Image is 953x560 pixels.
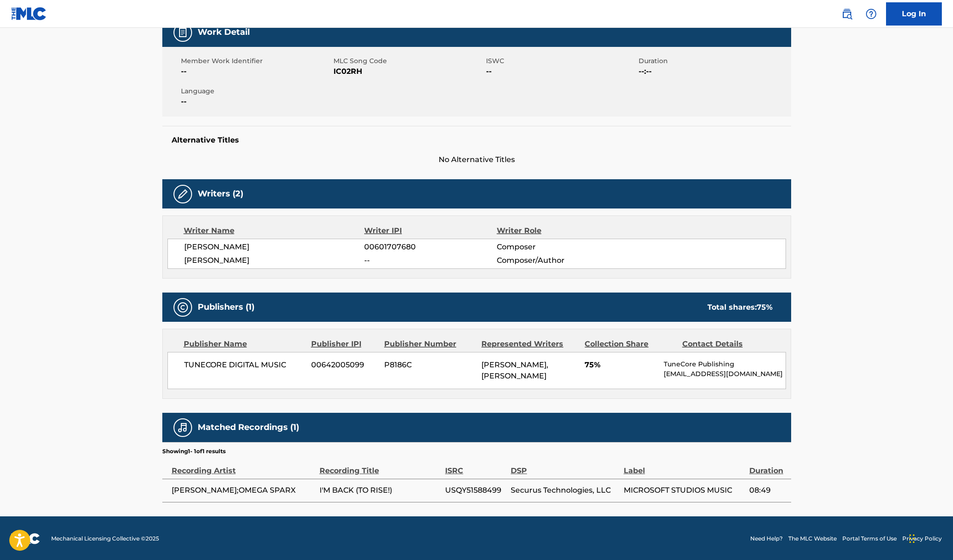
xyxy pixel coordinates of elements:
[177,302,188,313] img: Publishers
[750,534,783,543] a: Need Help?
[707,302,773,313] div: Total shares:
[445,485,506,496] span: USQY51588499
[320,485,440,496] span: I'M BACK (TO RISE!)
[184,255,365,266] span: [PERSON_NAME]
[198,189,243,199] h5: Writers (2)
[906,515,953,560] iframe: Chat Widget
[181,56,331,66] span: Member Work Identifier
[181,86,331,96] span: Language
[198,302,254,313] h5: Publishers (1)
[181,66,331,77] span: --
[902,534,942,543] a: Privacy Policy
[384,339,474,350] div: Publisher Number
[624,485,745,496] span: MICROSOFT STUDIOS MUSIC
[788,534,837,543] a: The MLC Website
[51,534,159,543] span: Mechanical Licensing Collective © 2025
[198,422,299,433] h5: Matched Recordings (1)
[311,359,377,371] span: 00642005099
[198,27,250,38] h5: Work Detail
[497,255,617,266] span: Composer/Author
[311,339,377,350] div: Publisher IPI
[162,154,791,165] span: No Alternative Titles
[177,422,188,433] img: Matched Recordings
[445,456,506,476] div: ISRC
[624,456,745,476] div: Label
[497,241,617,253] span: Composer
[886,2,942,26] a: Log In
[639,56,789,66] span: Duration
[866,8,877,20] img: help
[486,66,636,77] span: --
[862,5,880,23] div: Help
[333,56,484,66] span: MLC Song Code
[841,8,853,20] img: search
[184,241,365,253] span: [PERSON_NAME]
[364,225,497,236] div: Writer IPI
[333,66,484,77] span: IC02RH
[481,360,548,380] span: [PERSON_NAME], [PERSON_NAME]
[664,359,785,369] p: TuneCore Publishing
[11,7,47,20] img: MLC Logo
[177,27,188,38] img: Work Detail
[184,339,304,350] div: Publisher Name
[184,359,305,371] span: TUNECORE DIGITAL MUSIC
[511,485,619,496] span: Securus Technologies, LLC
[585,359,657,371] span: 75%
[664,369,785,379] p: [EMAIL_ADDRESS][DOMAIN_NAME]
[682,339,773,350] div: Contact Details
[384,359,474,371] span: P8186C
[486,56,636,66] span: ISWC
[184,225,365,236] div: Writer Name
[364,241,496,253] span: 00601707680
[842,534,897,543] a: Portal Terms of Use
[364,255,496,266] span: --
[172,485,315,496] span: [PERSON_NAME];OMEGA SPARX
[320,456,440,476] div: Recording Title
[177,189,188,200] img: Writers
[749,485,786,496] span: 08:49
[511,456,619,476] div: DSP
[497,225,617,236] div: Writer Role
[481,339,578,350] div: Represented Writers
[11,533,40,544] img: logo
[749,456,786,476] div: Duration
[162,447,226,456] p: Showing 1 - 1 of 1 results
[172,136,782,145] h5: Alternative Titles
[172,456,315,476] div: Recording Artist
[181,96,331,107] span: --
[757,303,773,312] span: 75 %
[585,339,675,350] div: Collection Share
[639,66,789,77] span: --:--
[838,5,856,23] a: Public Search
[909,525,915,553] div: Drag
